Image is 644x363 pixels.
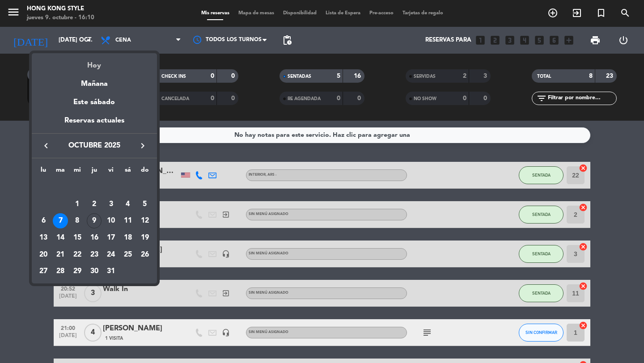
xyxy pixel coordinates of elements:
td: 31 de octubre de 2025 [102,263,119,280]
th: lunes [35,165,52,179]
th: jueves [86,165,103,179]
th: sábado [119,165,136,179]
td: 2 de octubre de 2025 [86,196,103,213]
div: 25 [120,247,136,262]
div: 3 [103,197,119,212]
div: 30 [87,264,102,279]
td: 8 de octubre de 2025 [69,213,86,230]
div: 5 [137,197,153,212]
div: 17 [103,230,119,245]
div: Reservas actuales [32,115,157,133]
th: domingo [136,165,153,179]
div: 29 [70,264,85,279]
td: 12 de octubre de 2025 [136,213,153,230]
td: 14 de octubre de 2025 [52,229,69,246]
td: 13 de octubre de 2025 [35,229,52,246]
div: 26 [137,247,153,262]
td: 29 de octubre de 2025 [69,263,86,280]
td: 26 de octubre de 2025 [136,246,153,263]
div: 23 [87,247,102,262]
div: 13 [36,230,51,245]
td: 1 de octubre de 2025 [69,196,86,213]
button: keyboard_arrow_right [135,140,151,152]
div: 16 [87,230,102,245]
div: 15 [70,230,85,245]
div: 9 [87,213,102,228]
div: 31 [103,264,119,279]
td: 10 de octubre de 2025 [102,213,119,230]
td: 19 de octubre de 2025 [136,229,153,246]
td: 30 de octubre de 2025 [86,263,103,280]
div: 2 [87,197,102,212]
div: Hoy [32,53,157,72]
i: keyboard_arrow_left [41,140,51,151]
div: 8 [70,213,85,228]
th: martes [52,165,69,179]
div: 20 [36,247,51,262]
div: 7 [53,213,68,228]
div: 19 [137,230,153,245]
div: 11 [120,213,136,228]
i: keyboard_arrow_right [137,140,148,151]
td: 3 de octubre de 2025 [102,196,119,213]
div: 10 [103,213,119,228]
div: 27 [36,264,51,279]
div: 1 [70,197,85,212]
td: 5 de octubre de 2025 [136,196,153,213]
td: 15 de octubre de 2025 [69,229,86,246]
td: OCT. [35,179,153,196]
td: 20 de octubre de 2025 [35,246,52,263]
div: 28 [53,264,68,279]
div: Este sábado [32,90,157,115]
td: 16 de octubre de 2025 [86,229,103,246]
div: 18 [120,230,136,245]
div: 24 [103,247,119,262]
div: 12 [137,213,153,228]
td: 17 de octubre de 2025 [102,229,119,246]
div: 14 [53,230,68,245]
td: 21 de octubre de 2025 [52,246,69,263]
div: 21 [53,247,68,262]
td: 18 de octubre de 2025 [119,229,136,246]
span: octubre 2025 [54,140,135,152]
th: viernes [102,165,119,179]
td: 27 de octubre de 2025 [35,263,52,280]
td: 6 de octubre de 2025 [35,213,52,230]
td: 11 de octubre de 2025 [119,213,136,230]
div: Mañana [32,72,157,90]
td: 7 de octubre de 2025 [52,213,69,230]
button: keyboard_arrow_left [38,140,54,152]
div: 6 [36,213,51,228]
td: 9 de octubre de 2025 [86,213,103,230]
td: 25 de octubre de 2025 [119,246,136,263]
td: 24 de octubre de 2025 [102,246,119,263]
div: 22 [70,247,85,262]
div: 4 [120,197,136,212]
th: miércoles [69,165,86,179]
td: 4 de octubre de 2025 [119,196,136,213]
td: 28 de octubre de 2025 [52,263,69,280]
td: 23 de octubre de 2025 [86,246,103,263]
td: 22 de octubre de 2025 [69,246,86,263]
